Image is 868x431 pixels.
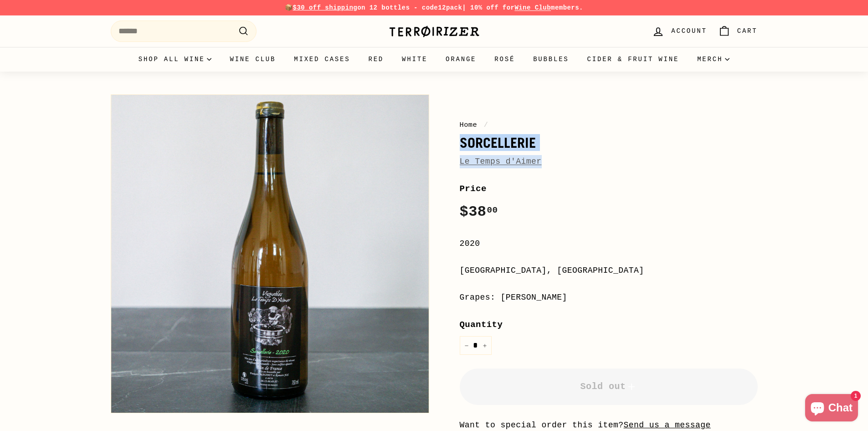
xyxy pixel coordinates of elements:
[460,203,498,220] span: $38
[460,121,478,129] a: Home
[671,26,707,36] span: Account
[647,18,712,45] a: Account
[478,336,492,355] button: Increase item quantity by one
[111,3,758,13] p: 📦 on 12 bottles - code | 10% off for members.
[487,205,498,215] sup: 00
[578,47,688,72] a: Cider & Fruit Wine
[713,18,763,45] a: Cart
[485,47,524,72] a: Rosé
[688,47,739,72] summary: Merch
[438,4,462,11] strong: 12pack
[460,135,758,151] h1: Sorcellerie
[92,47,776,72] div: Primary
[359,47,393,72] a: Red
[460,182,758,196] label: Price
[221,47,285,72] a: Wine Club
[460,336,492,355] input: quantity
[460,369,758,405] button: Sold out
[624,421,711,430] a: Send us a message
[737,26,758,36] span: Cart
[460,237,758,250] div: 2020
[460,119,758,130] nav: breadcrumbs
[460,291,758,304] div: Grapes: [PERSON_NAME]
[524,47,578,72] a: Bubbles
[129,47,221,72] summary: Shop all wine
[460,318,758,332] label: Quantity
[437,47,485,72] a: Orange
[460,264,758,277] div: [GEOGRAPHIC_DATA], [GEOGRAPHIC_DATA]
[514,4,551,11] a: Wine Club
[460,157,542,166] a: Le Temps d'Aimer
[393,47,437,72] a: White
[111,95,429,413] img: Sorcellerie
[482,121,491,129] span: /
[802,394,861,424] inbox-online-store-chat: Shopify online store chat
[460,336,473,355] button: Reduce item quantity by one
[285,47,359,72] a: Mixed Cases
[580,381,637,392] span: Sold out
[293,4,358,11] span: $30 off shipping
